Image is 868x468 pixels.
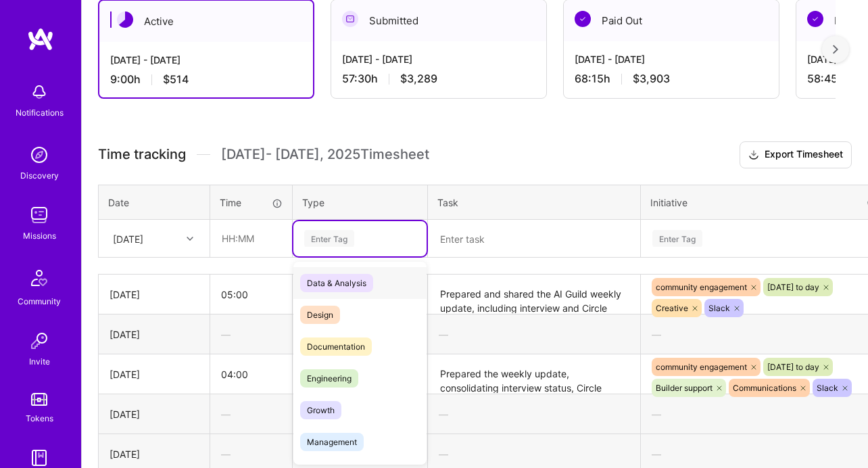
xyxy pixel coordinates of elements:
[211,220,291,256] input: HH:MM
[99,185,210,220] th: Date
[767,362,819,372] span: [DATE] to day
[740,141,852,168] button: Export Timesheet
[110,53,302,67] div: [DATE] - [DATE]
[342,52,535,66] div: [DATE] - [DATE]
[656,362,747,372] span: community engagement
[300,337,372,356] span: Documentation
[428,185,641,220] th: Task
[575,11,591,27] img: Paid Out
[29,354,50,369] div: Invite
[26,327,53,354] img: Invite
[117,11,133,28] img: Active
[807,11,823,27] img: Paid Out
[300,306,340,324] span: Design
[708,303,730,313] span: Slack
[767,282,819,292] span: [DATE] to day
[633,72,670,86] span: $3,903
[833,45,838,54] img: right
[428,317,640,352] div: —
[23,229,56,243] div: Missions
[304,228,354,249] div: Enter Tag
[110,447,199,461] div: [DATE]
[300,433,364,451] span: Management
[429,356,639,393] textarea: Prepared the weekly update, consolidating interview status, Circle membership numbers, and upcomi...
[110,367,199,381] div: [DATE]
[210,317,292,352] div: —
[400,72,437,86] span: $3,289
[210,356,292,392] input: HH:MM
[428,396,640,432] div: —
[187,235,193,242] i: icon Chevron
[110,407,199,421] div: [DATE]
[220,195,283,210] div: Time
[110,327,199,342] div: [DATE]
[98,146,186,163] span: Time tracking
[733,383,796,393] span: Communications
[575,72,768,86] div: 68:15 h
[110,287,199,302] div: [DATE]
[113,231,143,245] div: [DATE]
[23,262,55,294] img: Community
[99,1,313,42] div: Active
[652,228,702,249] div: Enter Tag
[656,383,713,393] span: Builder support
[656,303,688,313] span: Creative
[210,396,292,432] div: —
[817,383,838,393] span: Slack
[221,146,429,163] span: [DATE] - [DATE] , 2025 Timesheet
[163,72,189,87] span: $514
[26,202,53,229] img: teamwork
[429,276,639,313] textarea: Prepared and shared the AI Guild weekly update, including interview and Circle status tracking. I...
[210,277,292,312] input: HH:MM
[20,168,59,183] div: Discovery
[26,141,53,168] img: discovery
[26,411,53,425] div: Tokens
[342,11,358,27] img: Submitted
[18,294,61,308] div: Community
[656,282,747,292] span: community engagement
[300,274,373,292] span: Data & Analysis
[748,148,759,162] i: icon Download
[575,52,768,66] div: [DATE] - [DATE]
[27,27,54,51] img: logo
[26,78,53,106] img: bell
[110,72,302,87] div: 9:00 h
[16,106,64,120] div: Notifications
[293,185,428,220] th: Type
[300,369,358,388] span: Engineering
[300,401,341,419] span: Growth
[31,393,47,406] img: tokens
[342,72,535,86] div: 57:30 h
